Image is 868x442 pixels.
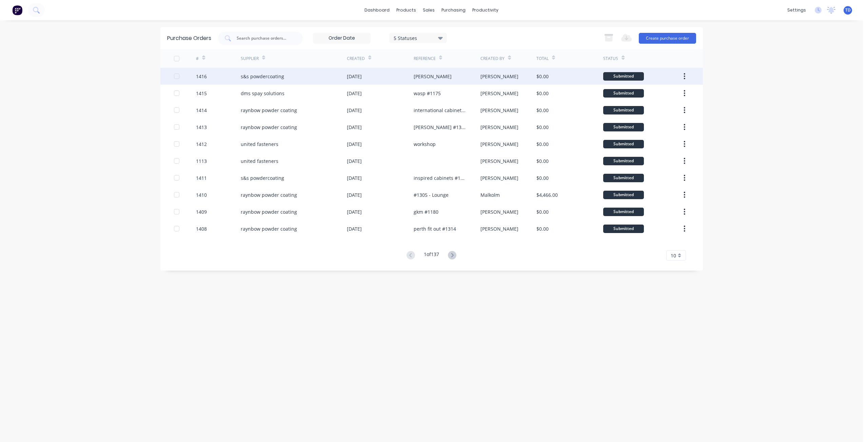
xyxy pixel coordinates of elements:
[603,56,618,62] div: Status
[603,89,644,98] div: Submitted
[414,73,452,80] div: [PERSON_NAME]
[480,157,518,165] div: [PERSON_NAME]
[480,208,518,215] div: [PERSON_NAME]
[347,107,362,114] div: [DATE]
[419,5,438,15] div: sales
[347,191,362,198] div: [DATE]
[241,157,278,165] div: united fasteners
[241,107,297,114] div: raynbow powder coating
[393,5,419,15] div: products
[241,191,297,198] div: raynbow powder coating
[480,124,518,131] div: [PERSON_NAME]
[603,123,644,131] div: Submitted
[414,124,467,131] div: [PERSON_NAME] #1328 amg #1325
[241,73,284,80] div: s&s powdercoating
[536,157,549,165] div: $0.00
[480,191,500,198] div: Malkolm
[536,141,549,148] div: $0.00
[603,174,644,182] div: Submitted
[536,56,549,62] div: Total
[196,157,207,165] div: 1113
[414,191,449,198] div: #1305 - Lounge
[469,5,502,15] div: productivity
[414,107,467,114] div: international cabinets #1218
[241,56,259,62] div: Supplier
[241,141,278,148] div: united fasteners
[347,124,362,131] div: [DATE]
[480,90,518,97] div: [PERSON_NAME]
[603,225,644,233] div: Submitted
[241,124,297,131] div: raynbow powder coating
[241,174,284,182] div: s&s powdercoating
[313,33,370,43] input: Order Date
[603,191,644,199] div: Submitted
[196,56,199,62] div: #
[536,73,549,80] div: $0.00
[347,174,362,182] div: [DATE]
[241,225,297,232] div: raynbow powder coating
[536,225,549,232] div: $0.00
[438,5,469,15] div: purchasing
[196,90,207,97] div: 1415
[196,208,207,215] div: 1409
[480,56,505,62] div: Created By
[196,141,207,148] div: 1412
[603,72,644,81] div: Submitted
[480,73,518,80] div: [PERSON_NAME]
[480,225,518,232] div: [PERSON_NAME]
[480,107,518,114] div: [PERSON_NAME]
[536,107,549,114] div: $0.00
[480,174,518,182] div: [PERSON_NAME]
[394,34,442,41] div: 5 Statuses
[536,90,549,97] div: $0.00
[671,252,676,259] span: 10
[536,191,558,198] div: $4,466.00
[639,33,696,44] button: Create purchase order
[414,225,456,232] div: perth fit out #1314
[480,141,518,148] div: [PERSON_NAME]
[536,174,549,182] div: $0.00
[241,208,297,215] div: raynbow powder coating
[196,73,207,80] div: 1416
[347,157,362,165] div: [DATE]
[414,174,467,182] div: inspired cabinets #1300
[347,90,362,97] div: [DATE]
[603,140,644,148] div: Submitted
[196,191,207,198] div: 1410
[347,225,362,232] div: [DATE]
[241,90,284,97] div: dms spay solutions
[603,208,644,216] div: Submitted
[414,56,436,62] div: Reference
[347,208,362,215] div: [DATE]
[12,5,22,15] img: Factory
[361,5,393,15] a: dashboard
[196,124,207,131] div: 1413
[414,141,436,148] div: workshop
[424,251,439,260] div: 1 of 137
[845,7,851,13] span: TD
[347,73,362,80] div: [DATE]
[414,208,438,215] div: gkm #1180
[196,107,207,114] div: 1414
[536,208,549,215] div: $0.00
[196,174,207,182] div: 1411
[347,56,365,62] div: Created
[414,90,441,97] div: wasp #1175
[784,5,809,15] div: settings
[603,157,644,165] div: Submitted
[236,35,292,42] input: Search purchase orders...
[603,106,644,114] div: Submitted
[167,34,211,42] div: Purchase Orders
[196,225,207,232] div: 1408
[347,141,362,148] div: [DATE]
[536,124,549,131] div: $0.00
